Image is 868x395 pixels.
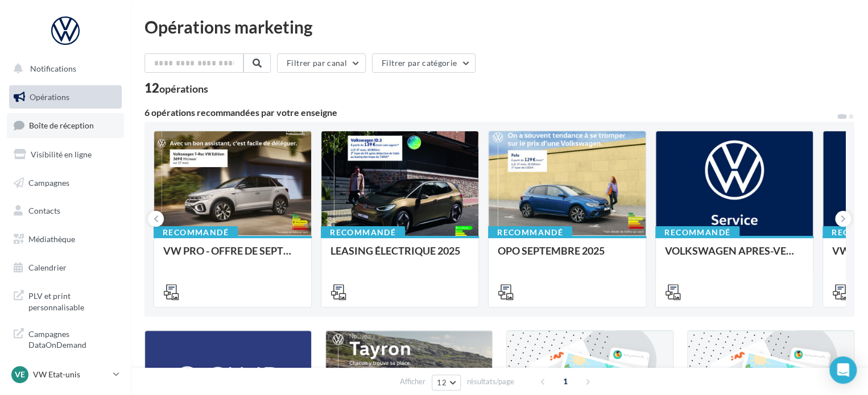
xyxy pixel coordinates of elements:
[28,263,67,272] span: Calendrier
[7,322,124,355] a: Campagnes DataOnDemand
[829,356,857,384] div: Open Intercom Messenger
[372,53,476,73] button: Filtrer par catégorie
[159,84,208,94] div: opérations
[163,245,302,268] div: VW PRO - OFFRE DE SEPTEMBRE 25
[7,57,119,81] button: Notifications
[28,288,117,313] span: PLV et print personnalisable
[30,92,69,102] span: Opérations
[15,369,25,380] span: VE
[9,364,122,385] a: VE VW Etat-unis
[28,234,75,244] span: Médiathèque
[437,378,447,387] span: 12
[7,113,124,138] a: Boîte de réception
[144,108,836,117] div: 6 opérations recommandées par votre enseigne
[30,64,76,73] span: Notifications
[7,256,124,280] a: Calendrier
[28,206,60,215] span: Contacts
[154,226,238,239] div: Recommandé
[7,227,124,251] a: Médiathèque
[321,226,405,239] div: Recommandé
[28,326,117,351] span: Campagnes DataOnDemand
[7,284,124,317] a: PLV et print personnalisable
[144,18,854,35] div: Opérations marketing
[31,149,92,159] span: Visibilité en ligne
[277,53,366,73] button: Filtrer par canal
[400,376,425,387] span: Afficher
[330,245,469,268] div: LEASING ÉLECTRIQUE 2025
[488,226,572,239] div: Recommandé
[432,375,461,390] button: 12
[144,82,208,94] div: 12
[7,171,124,195] a: Campagnes
[556,372,574,390] span: 1
[7,199,124,223] a: Contacts
[29,120,94,130] span: Boîte de réception
[665,245,804,268] div: VOLKSWAGEN APRES-VENTE
[498,245,636,268] div: OPO SEPTEMBRE 2025
[655,226,739,239] div: Recommandé
[7,143,124,167] a: Visibilité en ligne
[28,177,69,187] span: Campagnes
[467,376,514,387] span: résultats/page
[7,85,124,109] a: Opérations
[33,369,109,380] p: VW Etat-unis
